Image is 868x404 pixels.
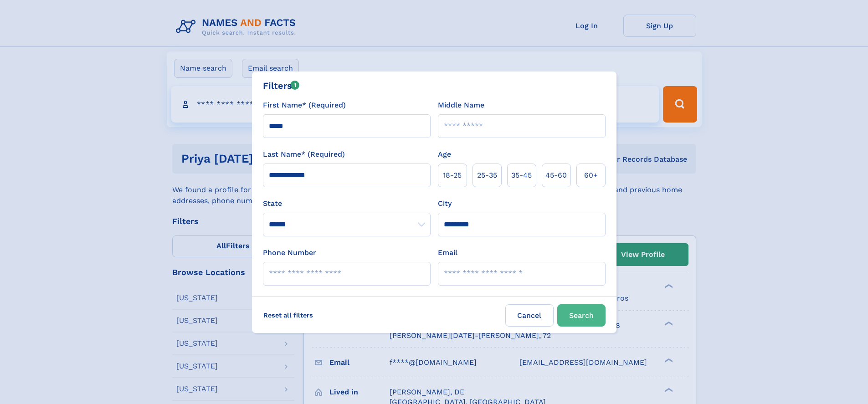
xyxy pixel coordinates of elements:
[477,170,497,181] span: 25‑35
[511,170,532,181] span: 35‑45
[438,100,484,111] label: Middle Name
[584,170,598,181] span: 60+
[438,247,457,258] label: Email
[443,170,462,181] span: 18‑25
[545,170,567,181] span: 45‑60
[263,198,431,209] label: State
[263,100,346,111] label: First Name* (Required)
[263,149,345,160] label: Last Name* (Required)
[557,304,606,327] button: Search
[438,198,452,209] label: City
[505,304,554,327] label: Cancel
[263,79,300,92] div: Filters
[257,304,319,326] label: Reset all filters
[438,149,451,160] label: Age
[263,247,316,258] label: Phone Number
